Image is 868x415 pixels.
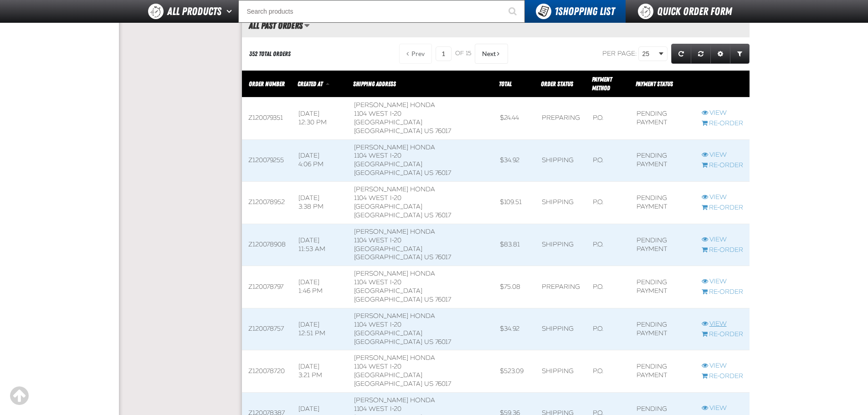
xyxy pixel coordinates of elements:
a: Created At [298,80,324,87]
span: 1104 West I-20 [354,321,401,328]
span: 1104 West I-20 [354,278,401,286]
span: [PERSON_NAME] Honda [354,396,435,404]
span: [GEOGRAPHIC_DATA] [354,380,422,388]
td: Preparing [535,97,586,140]
button: Manage grid views. Current view is All Past Orders [304,18,310,33]
td: P.O. [586,266,630,308]
span: 1104 West I-20 [354,152,401,159]
span: of 15 [455,50,471,58]
td: [DATE] 1:46 PM [292,266,348,308]
td: P.O. [586,350,630,393]
td: $83.81 [493,224,535,266]
span: [PERSON_NAME] Honda [354,312,435,320]
span: 1104 West I-20 [354,110,401,118]
td: Pending payment [630,350,695,393]
span: US [424,127,433,135]
strong: 1 [555,5,558,18]
a: View Z120078797 order [702,277,743,286]
td: Shipping [535,224,586,266]
span: Next Page [482,50,496,57]
span: Per page: [602,50,637,57]
a: View Z120078757 order [702,320,743,328]
td: Z120078720 [242,350,292,393]
td: Z120078908 [242,224,292,266]
span: US [424,169,433,177]
a: Re-Order Z120078720 order [702,372,743,381]
a: Re-Order Z120078757 order [702,330,743,339]
td: $75.08 [493,266,535,308]
span: Payment Method [592,76,612,92]
td: [DATE] 12:30 PM [292,97,348,140]
span: US [424,296,433,303]
td: Pending payment [630,182,695,224]
td: P.O. [586,182,630,224]
div: Scroll to the top [9,386,29,406]
td: $523.09 [493,350,535,393]
a: View Z120078908 order [702,236,743,244]
bdo: 76017 [435,296,451,303]
td: $34.92 [493,139,535,182]
a: Re-Order Z120079255 order [702,161,743,170]
span: 1104 West I-20 [354,363,401,370]
a: View Z120078387 order [702,404,743,413]
td: Shipping [535,182,586,224]
span: [PERSON_NAME] Honda [354,143,435,151]
span: [GEOGRAPHIC_DATA] [354,203,422,210]
span: Shipping Address [353,80,396,87]
span: [GEOGRAPHIC_DATA] [354,118,422,126]
span: All Products [167,3,221,20]
span: [PERSON_NAME] Honda [354,101,435,109]
span: US [424,380,433,388]
span: 25 [642,49,657,59]
span: [PERSON_NAME] Honda [354,185,435,193]
bdo: 76017 [435,338,451,346]
bdo: 76017 [435,211,451,219]
td: Z120078797 [242,266,292,308]
td: Shipping [535,139,586,182]
span: [GEOGRAPHIC_DATA] [354,160,422,168]
td: Shipping [535,350,586,393]
span: [GEOGRAPHIC_DATA] [354,287,422,295]
td: P.O. [586,308,630,350]
td: Z120079351 [242,97,292,140]
span: [PERSON_NAME] Honda [354,228,435,236]
td: Z120079255 [242,139,292,182]
span: [GEOGRAPHIC_DATA] [354,296,422,303]
a: Re-Order Z120078952 order [702,204,743,212]
th: Row actions [695,71,750,97]
span: Created At [298,80,323,87]
span: [GEOGRAPHIC_DATA] [354,329,422,337]
span: [GEOGRAPHIC_DATA] [354,253,422,261]
a: Refresh grid action [671,44,691,64]
td: Pending payment [630,139,695,182]
bdo: 76017 [435,253,451,261]
td: Pending payment [630,224,695,266]
a: Re-Order Z120079351 order [702,119,743,128]
td: Z120078757 [242,308,292,350]
span: 1104 West I-20 [354,194,401,202]
span: [PERSON_NAME] Honda [354,354,435,362]
td: $34.92 [493,308,535,350]
bdo: 76017 [435,380,451,388]
span: Shopping List [555,5,615,18]
span: Order Status [541,80,573,87]
input: Current page number [436,46,452,61]
td: Pending payment [630,266,695,308]
td: [DATE] 11:53 AM [292,224,348,266]
a: Expand or Collapse Grid Settings [710,44,730,64]
span: [GEOGRAPHIC_DATA] [354,245,422,253]
td: [DATE] 12:51 PM [292,308,348,350]
span: [GEOGRAPHIC_DATA] [354,338,422,346]
div: 352 Total Orders [249,50,291,58]
a: Re-Order Z120078908 order [702,246,743,255]
span: US [424,338,433,346]
a: Reset grid action [691,44,711,64]
a: Expand or Collapse Grid Filters [730,44,750,64]
td: Pending payment [630,97,695,140]
a: Re-Order Z120078797 order [702,288,743,297]
td: P.O. [586,139,630,182]
td: $24.44 [493,97,535,140]
span: [GEOGRAPHIC_DATA] [354,169,422,177]
span: [PERSON_NAME] Honda [354,270,435,277]
td: [DATE] 3:38 PM [292,182,348,224]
